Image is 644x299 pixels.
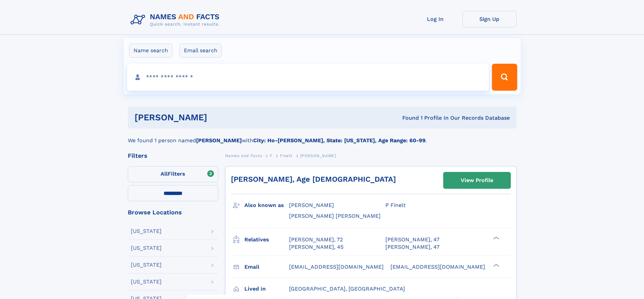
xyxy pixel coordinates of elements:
div: ❯ [492,236,500,240]
a: View Profile [444,172,510,188]
h1: [PERSON_NAME] [135,113,305,122]
span: Finelt [280,153,292,158]
a: Finelt [280,151,292,160]
span: [PERSON_NAME] [PERSON_NAME] [289,213,381,219]
span: [GEOGRAPHIC_DATA], [GEOGRAPHIC_DATA] [289,286,405,292]
span: [PERSON_NAME] [300,153,336,158]
a: [PERSON_NAME], 47 [385,236,439,243]
b: City: Ho-[PERSON_NAME], State: [US_STATE], Age Range: 60-99 [253,137,426,144]
a: Log In [408,11,462,27]
input: search input [127,64,489,91]
div: Browse Locations [128,209,218,215]
h3: Relatives [244,234,289,245]
div: [US_STATE] [131,279,162,285]
a: [PERSON_NAME], 45 [289,243,343,251]
label: Email search [180,43,222,58]
label: Filters [128,166,218,182]
button: Search Button [492,64,517,91]
a: [PERSON_NAME], Age [DEMOGRAPHIC_DATA] [231,175,396,183]
label: Name search [129,43,172,58]
div: [US_STATE] [131,245,162,251]
a: F [270,151,272,160]
div: Filters [128,153,218,159]
a: [PERSON_NAME], 47 [385,243,439,251]
span: [EMAIL_ADDRESS][DOMAIN_NAME] [390,264,485,270]
div: We found 1 person named with . [128,128,517,145]
span: P Finelt [385,202,406,208]
span: [PERSON_NAME] [289,202,334,208]
span: [EMAIL_ADDRESS][DOMAIN_NAME] [289,264,384,270]
a: Names and Facts [225,151,262,160]
div: Found 1 Profile In Our Records Database [305,114,510,122]
h3: Lived in [244,283,289,295]
span: All [161,171,168,177]
span: F [270,153,272,158]
div: [US_STATE] [131,229,162,234]
h3: Email [244,261,289,273]
div: ❯ [492,263,500,267]
a: Sign Up [462,11,517,27]
b: [PERSON_NAME] [196,137,242,144]
div: [US_STATE] [131,262,162,268]
h3: Also known as [244,200,289,211]
img: Logo Names and Facts [128,11,225,29]
div: View Profile [461,173,493,188]
a: [PERSON_NAME], 72 [289,236,343,243]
